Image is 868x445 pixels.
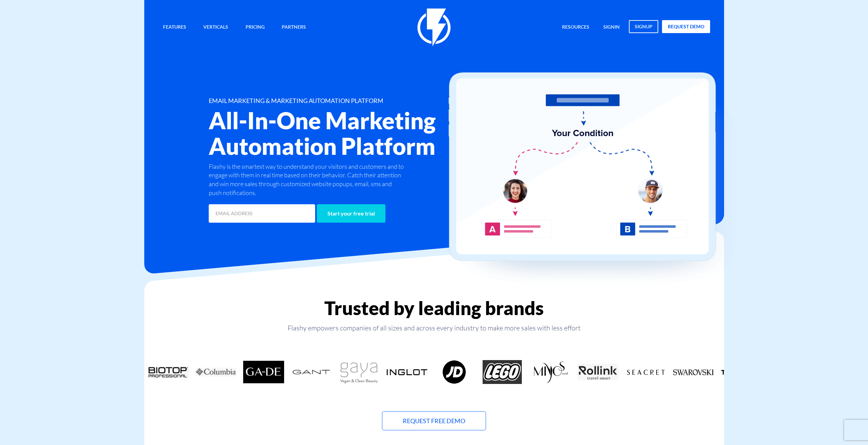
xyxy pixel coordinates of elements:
div: 4 / 18 [240,360,288,384]
h2: All-In-One Marketing Automation Platform [209,108,475,159]
a: Pricing [240,20,270,35]
div: 11 / 18 [574,360,622,384]
p: Flashy is the smartest way to understand your visitors and customers and to engage with them in r... [209,162,406,197]
div: 9 / 18 [479,360,526,384]
a: signin [598,20,625,35]
div: 14 / 18 [717,360,765,384]
div: 13 / 18 [670,360,717,384]
div: 12 / 18 [622,360,670,384]
input: Start your free trial [317,204,385,223]
a: Partners [277,20,311,35]
input: EMAIL ADDRESS [209,204,315,223]
div: 3 / 18 [192,360,240,384]
a: Verticals [198,20,233,35]
div: 7 / 18 [383,360,431,384]
div: 6 / 18 [335,360,383,384]
p: Flashy empowers companies of all sizes and across every industry to make more sales with less effort [144,323,724,333]
a: Request Free Demo [382,411,486,430]
a: Resources [557,20,594,35]
div: 10 / 18 [526,360,574,384]
h1: EMAIL MARKETING & MARKETING AUTOMATION PLATFORM [209,98,475,104]
h2: Trusted by leading brands [144,298,724,318]
a: Features [158,20,191,35]
div: 5 / 18 [288,360,335,384]
a: signup [629,20,658,33]
div: 2 / 18 [144,360,192,384]
div: 8 / 18 [431,360,479,384]
a: request demo [662,20,710,33]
